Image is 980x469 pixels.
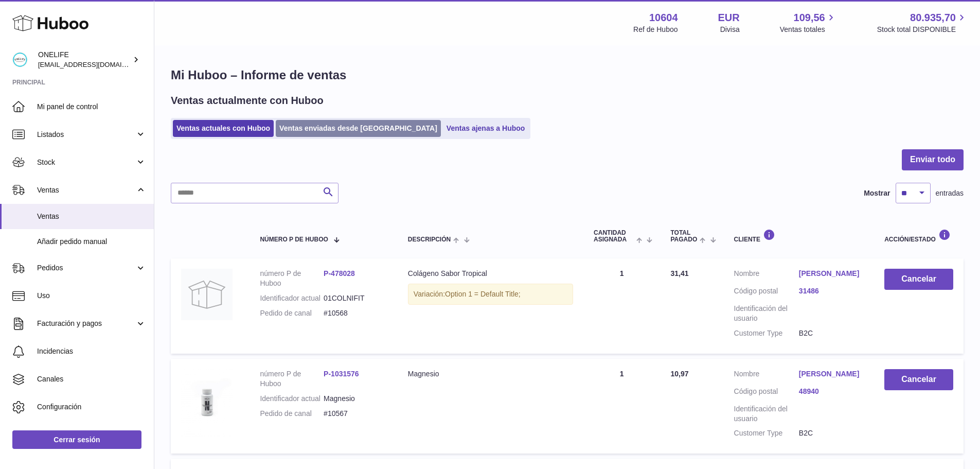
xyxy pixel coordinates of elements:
span: entradas [936,188,964,198]
div: Divisa [720,25,740,34]
img: internalAdmin-10604@internal.huboo.com [12,52,28,67]
button: Enviar todo [902,149,964,170]
a: Cerrar sesión [12,430,141,449]
a: 31486 [799,286,864,296]
dt: Código postal [734,286,799,299]
span: Option 1 = Default Title; [445,290,521,298]
div: Ref de Huboo [633,25,678,34]
td: 1 [583,359,660,454]
span: Cantidad ASIGNADA [594,230,634,243]
span: Total pagado [670,230,697,243]
span: 80.935,70 [910,11,956,25]
dt: Nombre [734,369,799,381]
dd: B2C [799,328,864,338]
a: P-478028 [324,269,355,277]
span: Canales [37,374,146,384]
span: 31,41 [670,269,688,277]
dt: Customer Type [734,328,799,338]
dt: Customer Type [734,428,799,438]
span: 109,56 [794,11,825,25]
dt: Identificador actual [260,394,324,404]
a: P-1031576 [324,370,359,378]
label: Mostrar [864,188,890,198]
span: Ventas totales [780,25,837,34]
strong: 10604 [649,11,678,25]
a: 48940 [799,387,864,396]
span: Añadir pedido manual [37,237,146,247]
span: Descripción [408,236,451,243]
span: [EMAIL_ADDRESS][DOMAIN_NAME] [38,60,151,68]
span: Ventas [37,212,146,221]
span: Incidencias [37,346,146,356]
button: Cancelar [884,369,953,390]
span: Listados [37,130,135,140]
span: Mi panel de control [37,102,146,112]
strong: EUR [718,11,740,25]
h2: Ventas actualmente con Huboo [171,94,324,108]
dt: Pedido de canal [260,308,324,318]
dt: número P de Huboo [260,269,324,288]
span: Facturación y pagos [37,319,135,328]
a: Ventas actuales con Huboo [173,120,274,137]
dt: Identificación del usuario [734,404,799,424]
span: Stock [37,158,135,167]
dt: Identificación del usuario [734,304,799,323]
dt: Pedido de canal [260,409,324,419]
dd: #10567 [324,409,387,419]
a: Ventas ajenas a Huboo [443,120,529,137]
span: número P de Huboo [260,236,328,243]
div: Cliente [734,229,864,243]
span: Ventas [37,185,135,195]
div: Acción/Estado [884,229,953,243]
dt: Código postal [734,387,799,399]
span: Configuración [37,402,146,412]
td: 1 [583,258,660,353]
button: Cancelar [884,269,953,290]
a: 80.935,70 Stock total DISPONIBLE [877,11,968,34]
div: Magnesio [408,369,573,379]
a: [PERSON_NAME] [799,369,864,379]
img: 1739189805.jpg [181,369,233,438]
a: Ventas enviadas desde [GEOGRAPHIC_DATA] [276,120,441,137]
dd: 01COLNIFIT [324,293,387,303]
dd: B2C [799,428,864,438]
span: Uso [37,291,146,301]
dt: Identificador actual [260,293,324,303]
dd: #10568 [324,308,387,318]
span: Stock total DISPONIBLE [877,25,968,34]
dt: Nombre [734,269,799,281]
span: 10,97 [670,370,688,378]
h1: Mi Huboo – Informe de ventas [171,67,964,83]
a: 109,56 Ventas totales [780,11,837,34]
div: Variación: [408,284,573,305]
dd: Magnesio [324,394,387,404]
div: ONELIFE [38,50,131,70]
img: no-photo.jpg [181,269,233,320]
div: Colágeno Sabor Tropical [408,269,573,279]
a: [PERSON_NAME] [799,269,864,279]
span: Pedidos [37,263,135,273]
dt: número P de Huboo [260,369,324,389]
